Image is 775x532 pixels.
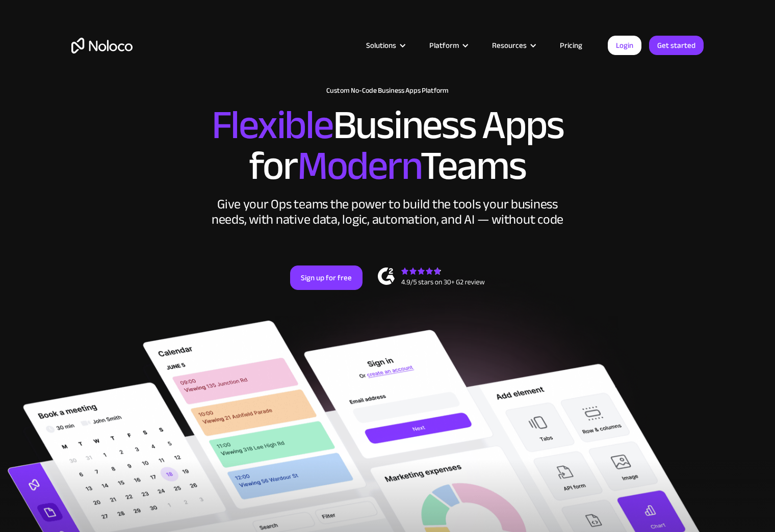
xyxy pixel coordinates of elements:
a: Login [608,36,641,55]
div: Platform [429,39,459,52]
a: Sign up for free [290,265,363,290]
span: Flexible [212,87,333,163]
div: Resources [479,39,547,52]
a: home [71,38,133,54]
a: Get started [649,36,704,55]
h2: Business Apps for Teams [71,105,704,187]
div: Platform [417,39,479,52]
div: Solutions [353,39,417,52]
div: Resources [492,39,527,52]
div: Give your Ops teams the power to build the tools your business needs, with native data, logic, au... [209,197,566,227]
a: Pricing [547,39,595,52]
span: Modern [297,128,420,204]
div: Solutions [366,39,396,52]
